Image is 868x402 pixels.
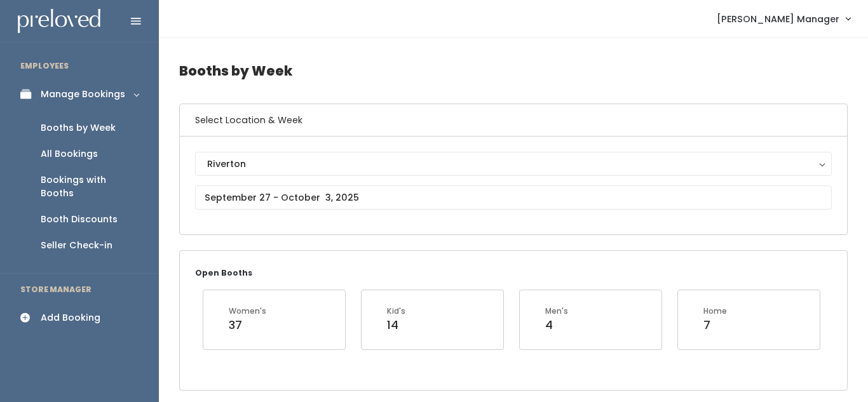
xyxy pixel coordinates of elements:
[41,239,112,252] div: Seller Check-in
[229,305,266,317] div: Women's
[41,88,125,101] div: Manage Bookings
[41,311,100,325] div: Add Booking
[387,317,405,333] div: 14
[41,173,139,200] div: Bookings with Booths
[41,121,116,135] div: Booths by Week
[717,12,839,26] span: [PERSON_NAME] Manager
[195,267,252,278] small: Open Booths
[545,305,568,317] div: Men's
[703,317,727,333] div: 7
[545,317,568,333] div: 4
[180,104,847,137] h6: Select Location & Week
[41,147,98,161] div: All Bookings
[703,305,727,317] div: Home
[195,152,832,176] button: Riverton
[704,5,863,32] a: [PERSON_NAME] Manager
[41,213,118,226] div: Booth Discounts
[195,185,832,210] input: September 27 - October 3, 2025
[18,9,100,34] img: preloved logo
[229,317,266,333] div: 37
[207,157,820,171] div: Riverton
[387,305,405,317] div: Kid's
[179,53,848,88] h4: Booths by Week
